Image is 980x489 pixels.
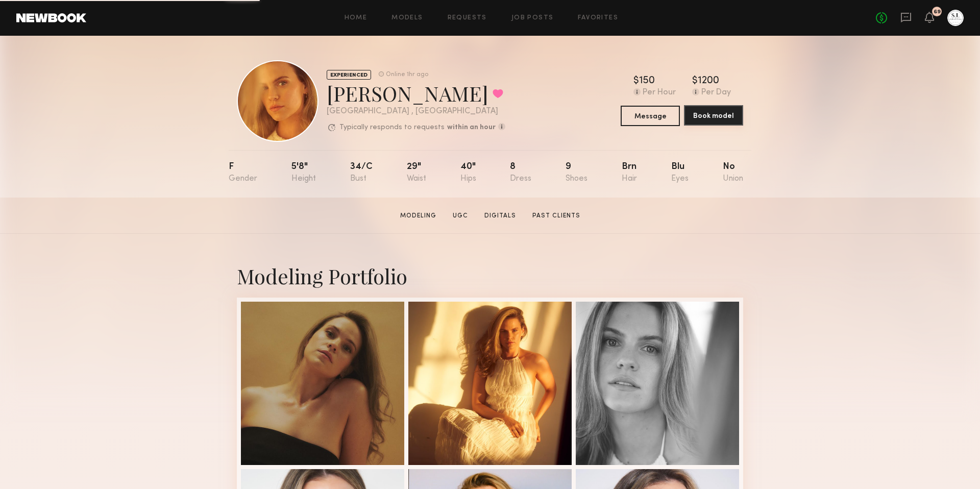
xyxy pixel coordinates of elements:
[460,162,476,183] div: 40"
[643,88,676,97] div: Per Hour
[391,15,423,21] a: Models
[345,15,367,21] a: Home
[701,88,731,97] div: Per Day
[723,162,743,183] div: No
[566,162,587,183] div: 9
[327,70,371,80] div: EXPERIENCED
[528,211,584,221] a: Past Clients
[671,162,689,183] div: Blu
[229,162,257,183] div: F
[407,162,426,183] div: 29"
[578,15,618,21] a: Favorites
[386,71,428,78] div: Online 1hr ago
[396,211,440,221] a: Modeling
[633,76,639,86] div: $
[448,15,487,21] a: Requests
[621,106,680,126] button: Message
[237,262,743,289] div: Modeling Portfolio
[934,9,941,15] div: 69
[684,106,743,126] a: Book model
[480,211,520,221] a: Digitals
[327,107,505,116] div: [GEOGRAPHIC_DATA] , [GEOGRAPHIC_DATA]
[684,105,743,126] button: Book model
[511,15,554,21] a: Job Posts
[339,124,445,131] p: Typically responds to requests
[291,162,316,183] div: 5'8"
[449,211,472,221] a: UGC
[327,80,505,107] div: [PERSON_NAME]
[350,162,373,183] div: 34/c
[698,76,719,86] div: 1200
[639,76,655,86] div: 150
[692,76,698,86] div: $
[510,162,531,183] div: 8
[447,124,496,131] b: within an hour
[622,162,637,183] div: Brn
